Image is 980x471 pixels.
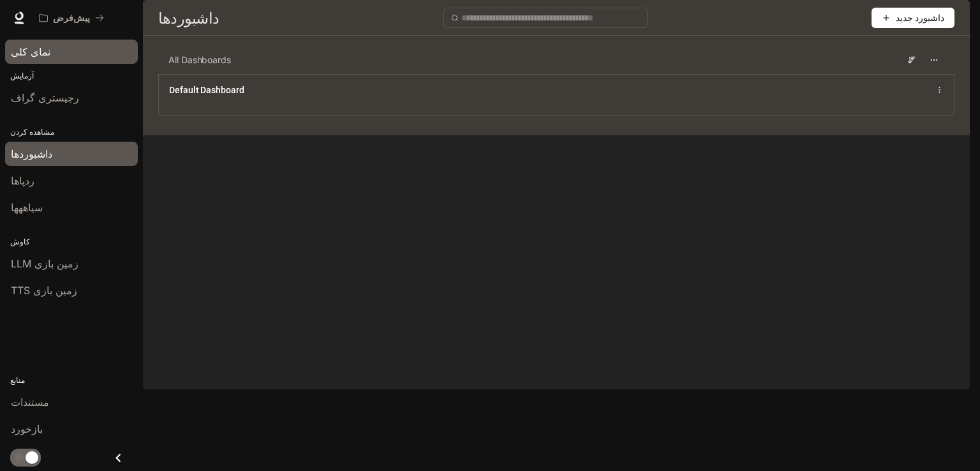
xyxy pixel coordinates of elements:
font: داشبورد جدید [896,13,944,23]
span: All Dashboards [168,54,231,66]
button: همه فضاهای کاری [33,5,110,31]
button: داشبورد جدید [872,8,954,28]
font: داشبوردها [158,8,219,27]
a: Default Dashboard [169,84,244,96]
font: پیش‌فرض [53,12,90,23]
